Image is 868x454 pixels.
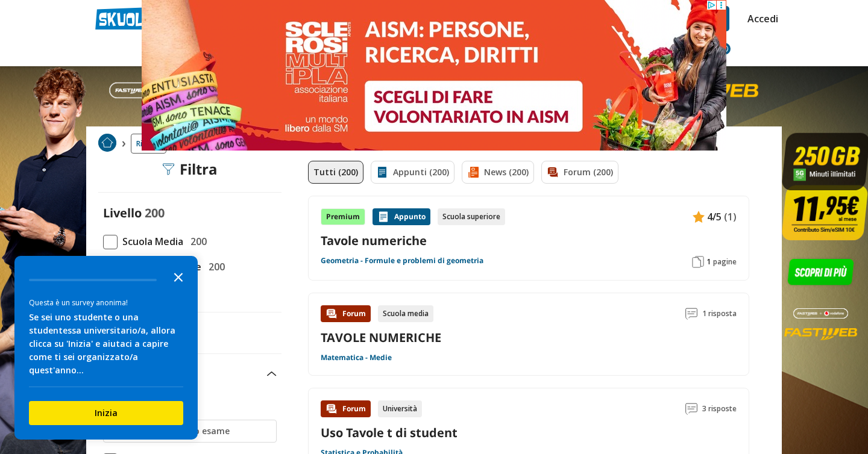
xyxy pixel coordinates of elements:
[125,425,271,437] input: Ricerca materia o esame
[377,211,389,223] img: Appunti contenuto
[702,305,737,322] span: 1 risposta
[373,208,430,225] div: Appunto
[204,259,225,275] span: 200
[325,403,338,415] img: Forum contenuto
[547,166,559,178] img: Forum filtro contenuto
[438,208,505,225] div: Scuola superiore
[29,401,183,425] button: Inizia
[166,264,190,288] button: Close the survey
[267,372,277,376] img: Apri e chiudi sezione
[321,400,371,417] div: Forum
[98,134,116,154] a: Home
[321,329,441,346] a: TAVOLE NUMERICHE
[724,209,737,225] span: (1)
[321,256,483,266] a: Geometria - Formule e problemi di geometria
[321,424,458,441] a: Uso Tavole t di student
[98,134,116,152] img: Home
[467,166,479,178] img: News filtro contenuto
[321,232,737,249] a: Tavole numeriche
[747,6,773,31] a: Accedi
[29,311,183,377] div: Se sei uno studente o una studentessa universitario/a, allora clicca su 'Inizia' e aiutaci a capi...
[308,161,363,184] a: Tutti (200)
[163,163,175,175] img: Filtra filtri mobile
[692,256,704,268] img: Pagine
[321,353,392,362] a: Matematica - Medie
[378,305,433,322] div: Scuola media
[685,403,697,415] img: Commenti lettura
[29,297,183,308] div: Questa è un survey anonima!
[131,134,166,154] a: Ricerca
[707,209,722,225] span: 4/5
[541,161,618,184] a: Forum (200)
[163,161,218,178] div: Filtra
[325,308,338,320] img: Forum contenuto
[321,208,365,225] div: Premium
[713,257,737,267] span: pagine
[145,205,165,221] span: 200
[186,234,207,249] span: 200
[321,305,371,322] div: Forum
[685,308,697,320] img: Commenti lettura
[693,211,705,223] img: Appunti contenuto
[706,257,711,267] span: 1
[462,161,534,184] a: News (200)
[14,256,198,440] div: Survey
[702,400,737,417] span: 3 risposte
[118,234,183,249] span: Scuola Media
[371,161,454,184] a: Appunti (200)
[103,205,142,221] label: Livello
[376,166,388,178] img: Appunti filtro contenuto
[378,400,422,417] div: Università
